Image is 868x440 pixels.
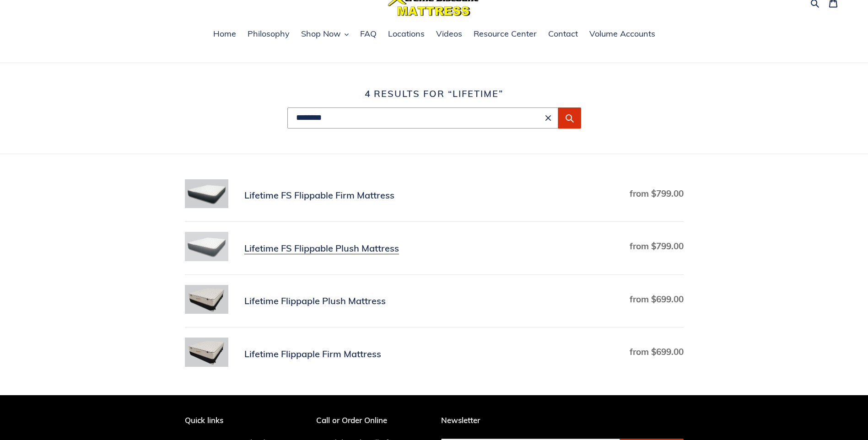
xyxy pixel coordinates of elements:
p: Newsletter [441,416,684,425]
span: Videos [436,28,462,39]
span: Contact [548,28,578,39]
a: Philosophy [243,27,294,41]
span: Home [213,28,236,39]
h1: 4 results for “lifetime” [185,88,684,99]
span: Volume Accounts [589,28,655,39]
a: Videos [431,27,467,41]
p: Call or Order Online [316,416,427,425]
button: Shop Now [297,27,353,41]
span: Philosophy [248,28,290,39]
span: FAQ [360,28,377,39]
button: Clear search term [543,113,554,123]
a: Lifetime FS Flippable Plush Mattress [185,232,684,264]
a: Lifetime Flippaple Firm Mattress [185,338,684,370]
a: FAQ [356,27,381,41]
input: Search [287,107,558,129]
p: Quick links [185,416,279,425]
span: Shop Now [301,28,341,39]
span: Locations [388,28,425,39]
span: Resource Center [474,28,537,39]
button: Submit [558,107,581,129]
a: Home [209,27,241,41]
a: Lifetime Flippaple Plush Mattress [185,285,684,317]
a: Lifetime FS Flippable Firm Mattress [185,179,684,212]
a: Locations [383,27,429,41]
a: Contact [544,27,582,41]
a: Volume Accounts [585,27,660,41]
a: Resource Center [469,27,541,41]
